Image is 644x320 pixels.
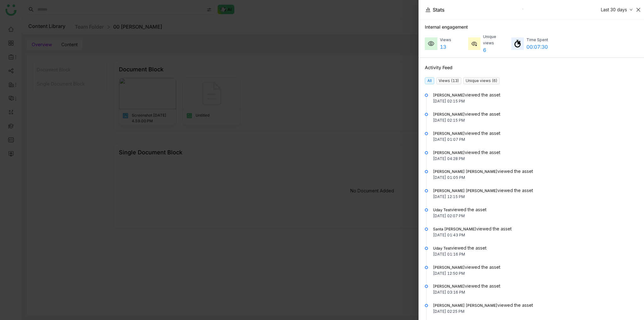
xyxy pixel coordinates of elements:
[433,131,465,136] span: [PERSON_NAME]
[433,271,638,277] div: [DATE] 12:50 PM
[433,284,465,289] span: [PERSON_NAME]
[433,118,638,124] div: [DATE] 02:15 PM
[433,246,451,251] span: Uday Test
[433,194,638,200] div: [DATE] 12:15 PM
[471,41,477,47] img: unique_seller_views.svg
[483,46,508,54] div: 6
[425,7,431,13] img: stats.svg
[433,232,638,238] div: [DATE] 01:43 PM
[433,303,497,308] span: [PERSON_NAME] [PERSON_NAME]
[451,245,486,251] span: viewed the asset
[433,227,476,231] span: Santa [PERSON_NAME]
[436,77,461,84] nz-tag: Views (13)
[636,7,641,12] button: Close
[433,93,465,97] span: [PERSON_NAME]
[451,207,486,212] span: viewed the asset
[433,156,638,162] div: [DATE] 04:28 PM
[425,64,452,71] div: Activity Feed
[433,98,638,104] div: [DATE] 02:15 PM
[526,37,548,43] div: Time Spent
[425,6,445,13] div: Stats
[465,92,500,97] span: viewed the asset
[465,111,500,117] span: viewed the asset
[433,112,465,117] span: [PERSON_NAME]
[465,283,500,289] span: viewed the asset
[483,34,508,46] div: Unique views
[433,137,638,143] div: [DATE] 01:07 PM
[425,24,638,30] div: Internal engagement
[433,188,497,193] span: [PERSON_NAME] [PERSON_NAME]
[433,213,638,219] div: [DATE] 02:07 PM
[463,77,500,84] nz-tag: Unique views (6)
[465,130,500,136] span: viewed the asset
[433,207,451,212] span: Uday Test
[465,150,500,155] span: viewed the asset
[425,77,434,84] nz-tag: All
[465,264,500,270] span: viewed the asset
[526,43,548,51] div: 00:07:30
[433,251,638,257] div: [DATE] 01:16 PM
[433,169,497,174] span: [PERSON_NAME] [PERSON_NAME]
[440,37,451,43] div: Views
[601,7,627,12] span: Last 30 days
[497,302,533,308] span: viewed the asset
[497,168,533,174] span: viewed the asset
[440,43,451,51] div: 13
[476,226,512,231] span: viewed the asset
[433,309,638,315] div: [DATE] 02:25 PM
[497,188,533,193] span: viewed the asset
[433,150,465,155] span: [PERSON_NAME]
[433,290,638,295] div: [DATE] 03:16 PM
[433,175,638,181] div: [DATE] 01:05 PM
[428,41,434,46] img: views.svg
[514,40,521,47] img: time-spent.svg
[433,265,465,270] span: [PERSON_NAME]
